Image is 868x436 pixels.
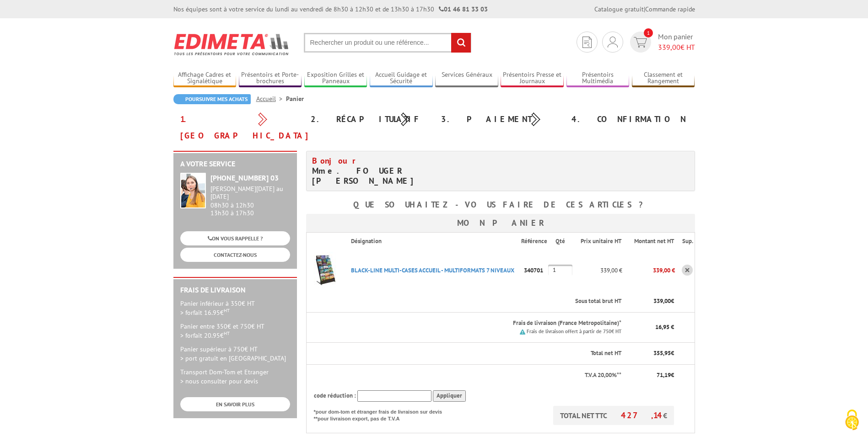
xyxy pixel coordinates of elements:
[439,5,488,13] strong: 01 46 81 33 03
[621,410,663,420] span: 427,14
[370,71,433,86] a: Accueil Guidage et Sécurité
[622,262,674,278] p: 339,00 €
[501,71,564,86] a: Présentoirs Presse et Journaux
[657,371,671,379] span: 71,19
[658,32,695,53] span: Mon panier
[580,237,621,246] p: Prix unitaire HT
[632,71,695,86] a: Classement et Rangement
[653,349,671,357] span: 355,95
[180,160,290,168] h2: A votre service
[553,406,674,425] p: TOTAL NET TTC €
[210,185,290,201] div: [PERSON_NAME][DATE] au [DATE]
[307,252,343,288] img: BLACK-LINE MULTI-CASES ACCUEIL - MULTIFORMATS 7 NIVEAUX
[210,185,290,217] div: 08h30 à 12h30 13h30 à 17h30
[630,349,674,358] p: €
[180,173,206,208] img: widget-service.jpg
[565,111,695,128] div: 4. Confirmation
[573,262,622,278] p: 339,00 €
[180,354,286,362] span: > port gratuit en [GEOGRAPHIC_DATA]
[314,406,451,423] p: *pour dom-tom et étranger frais de livraison sur devis **pour livraison export, pas de T.V.A
[180,231,290,245] a: ON VOUS RAPPELLE ?
[351,319,622,328] p: Frais de livraison (France Metropolitaine)*
[180,367,290,386] p: Transport Dom-Tom et Etranger
[521,262,549,278] p: 340701
[653,297,671,305] span: 339,00
[548,232,573,250] th: Qté
[304,33,471,53] input: Rechercher un produit ou une référence...
[634,37,647,48] img: devis rapide
[520,329,525,335] img: picto.png
[180,308,230,317] span: > forfait 16.95€
[256,95,286,103] a: Accueil
[173,94,251,104] a: Poursuivre mes achats
[675,232,695,250] th: Sup.
[351,266,514,274] a: BLACK-LINE MULTI-CASES ACCUEIL - MULTIFORMATS 7 NIVEAUX
[304,111,434,128] div: 2. Récapitulatif
[353,199,647,210] b: Que souhaitez-vous faire de ces articles ?
[594,5,695,14] div: |
[628,32,695,53] a: devis rapide 1 Mon panier 339,00€ HT
[344,291,623,312] th: Sous total brut HT
[841,409,863,431] img: Cookies (fenêtre modale)
[645,5,695,13] a: Commande rapide
[658,42,695,53] span: € HT
[344,232,521,250] th: Désignation
[451,33,471,53] input: rechercher
[836,405,868,436] button: Cookies (fenêtre modale)
[312,155,361,166] span: Bonjour
[655,323,674,331] span: 16,95 €
[224,330,230,336] sup: HT
[521,237,548,246] p: Référence
[630,297,674,306] p: €
[180,299,290,317] p: Panier inférieur à 350€ HT
[435,71,498,86] a: Services Généraux
[173,111,304,144] div: 1. [GEOGRAPHIC_DATA]
[180,322,290,340] p: Panier entre 350€ et 750€ HT
[173,5,488,14] div: Nos équipes sont à votre service du lundi au vendredi de 8h30 à 12h30 et de 13h30 à 17h30
[239,71,302,86] a: Présentoirs et Porte-brochures
[224,307,230,314] sup: HT
[304,71,367,86] a: Exposition Grilles et Panneaux
[582,37,592,48] img: devis rapide
[527,328,621,335] small: Frais de livraison offert à partir de 750€ HT
[173,71,237,86] a: Affichage Cadres et Signalétique
[180,397,290,411] a: EN SAVOIR PLUS
[630,237,674,246] p: Montant net HT
[173,27,290,61] img: Edimeta
[286,94,304,103] li: Panier
[180,345,290,363] p: Panier supérieur à 750€ HT
[314,392,356,399] span: code réduction :
[180,286,290,294] h2: Frais de Livraison
[306,214,695,232] h3: Mon panier
[433,390,466,402] input: Appliquer
[658,43,680,52] span: 339,00
[630,371,674,380] p: €
[180,331,230,340] span: > forfait 20.95€
[314,349,622,358] p: Total net HT
[608,37,618,48] img: devis rapide
[314,371,622,380] p: T.V.A 20,00%**
[180,377,258,385] span: > nous consulter pour devis
[594,5,644,13] a: Catalogue gratuit
[644,28,653,37] span: 1
[312,156,494,186] h4: Mme. FOUGER [PERSON_NAME]
[434,111,565,128] div: 3. Paiement
[180,248,290,262] a: CONTACTEZ-NOUS
[210,173,279,182] strong: [PHONE_NUMBER] 03
[566,71,630,86] a: Présentoirs Multimédia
